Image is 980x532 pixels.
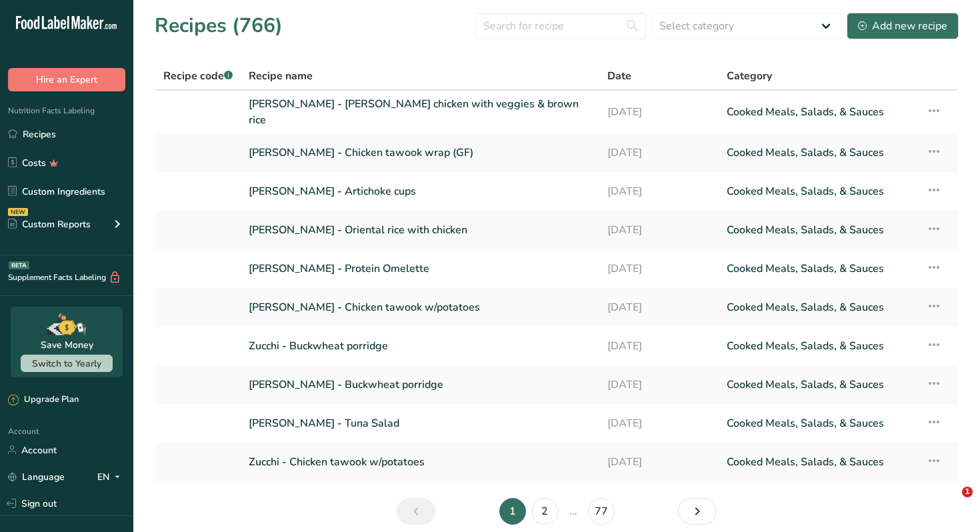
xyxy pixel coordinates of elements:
button: Add new recipe [847,13,959,39]
span: Category [727,68,772,84]
a: Cooked Meals, Salads, & Sauces [727,448,910,476]
a: [DATE] [607,293,711,321]
div: Save Money [41,338,93,352]
a: [DATE] [607,255,711,283]
a: [PERSON_NAME] - [PERSON_NAME] chicken with veggies & brown rice [249,96,591,128]
div: Custom Reports [8,217,91,231]
span: Date [607,68,631,84]
input: Search for recipe [475,13,646,39]
button: Hire an Expert [8,68,125,91]
a: Cooked Meals, Salads, & Sauces [727,139,910,167]
a: [DATE] [607,139,711,167]
a: [PERSON_NAME] - Chicken tawook w/potatoes [249,293,591,321]
a: Cooked Meals, Salads, & Sauces [727,371,910,399]
a: Page 2. [531,498,558,525]
a: Cooked Meals, Salads, & Sauces [727,293,910,321]
a: [PERSON_NAME] - Buckwheat porridge [249,371,591,399]
a: [DATE] [607,96,711,128]
a: [PERSON_NAME] - Protein Omelette [249,255,591,283]
a: Cooked Meals, Salads, & Sauces [727,96,910,128]
a: [PERSON_NAME] - Tuna Salad [249,409,591,437]
a: Cooked Meals, Salads, & Sauces [727,332,910,360]
div: BETA [9,261,29,269]
button: Switch to Yearly [21,355,113,372]
a: Previous page [397,498,435,525]
a: [DATE] [607,216,711,244]
a: [DATE] [607,448,711,476]
a: [DATE] [607,177,711,205]
a: [DATE] [607,332,711,360]
iframe: Intercom live chat [935,487,967,519]
div: Add new recipe [858,18,947,34]
a: [PERSON_NAME] - Artichoke cups [249,177,591,205]
a: Zucchi - Chicken tawook w/potatoes [249,448,591,476]
span: 1 [962,487,973,497]
div: Upgrade Plan [8,393,79,407]
a: Next page [678,498,717,525]
a: Cooked Meals, Salads, & Sauces [727,177,910,205]
a: [PERSON_NAME] - Oriental rice with chicken [249,216,591,244]
h1: Recipes (766) [155,11,283,41]
a: [PERSON_NAME] - Chicken tawook wrap (GF) [249,139,591,167]
a: [DATE] [607,409,711,437]
a: Cooked Meals, Salads, & Sauces [727,255,910,283]
a: [DATE] [607,371,711,399]
a: Cooked Meals, Salads, & Sauces [727,409,910,437]
a: Zucchi - Buckwheat porridge [249,332,591,360]
span: Recipe code [163,69,233,83]
a: Language [8,465,65,489]
div: EN [97,469,125,485]
a: Cooked Meals, Salads, & Sauces [727,216,910,244]
span: Switch to Yearly [32,357,101,370]
span: Recipe name [249,68,313,84]
a: Page 77. [588,498,615,525]
div: NEW [8,208,28,216]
